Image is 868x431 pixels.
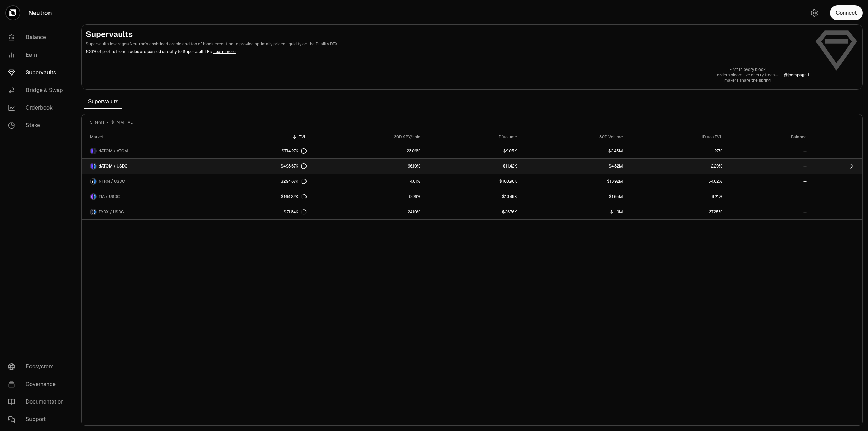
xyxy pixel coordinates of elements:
img: NTRN Logo [91,179,93,184]
a: -- [726,189,811,204]
a: Documentation [3,393,73,411]
a: $160.96K [425,174,521,189]
a: 4.61% [311,174,425,189]
p: @ jcompagni1 [784,72,809,78]
span: dATOM / ATOM [99,148,128,154]
a: Supervaults [3,64,73,81]
h2: Supervaults [86,29,809,40]
a: $164.22K [219,189,311,204]
a: $498.67K [219,159,311,174]
a: dATOM LogoUSDC LogodATOM / USDC [82,159,219,174]
a: DYDX LogoUSDC LogoDYDX / USDC [82,204,219,219]
p: orders bloom like cherry trees— [717,72,778,78]
a: 8.21% [627,189,726,204]
a: 24.10% [311,204,425,219]
span: TIA / USDC [99,194,120,199]
a: $1.65M [521,189,627,204]
span: NTRN / USDC [99,179,125,184]
a: -- [726,204,811,219]
div: $164.22K [281,194,307,199]
a: Stake [3,117,73,134]
div: $498.67K [281,163,307,169]
a: $11.42K [425,159,521,174]
a: $4.82M [521,159,627,174]
a: -- [726,143,811,158]
a: Orderbook [3,99,73,117]
a: $71.84K [219,204,311,219]
a: Support [3,411,73,428]
p: 100% of profits from trades are passed directly to Supervault LPs. [86,48,809,55]
a: Balance [3,28,73,46]
a: $1.19M [521,204,627,219]
img: USDC Logo [94,209,96,215]
a: 166.10% [311,159,425,174]
a: 23.06% [311,143,425,158]
img: ATOM Logo [94,148,96,154]
img: TIA Logo [91,194,93,199]
div: $71.84K [284,209,307,215]
span: dATOM / USDC [99,163,128,169]
a: 54.62% [627,174,726,189]
span: Supervaults [84,95,122,109]
div: Market [90,134,215,140]
span: DYDX / USDC [99,209,124,215]
a: -- [726,159,811,174]
div: $714.27K [282,148,307,154]
a: Bridge & Swap [3,81,73,99]
a: $26.76K [425,204,521,219]
img: USDC Logo [94,163,96,169]
img: USDC Logo [94,194,96,199]
div: TVL [223,134,307,140]
p: makers share the spring. [717,78,778,83]
span: 5 items [90,120,104,125]
a: Earn [3,46,73,64]
a: dATOM LogoATOM LogodATOM / ATOM [82,143,219,158]
a: -- [726,174,811,189]
img: dATOM Logo [91,163,93,169]
div: Balance [730,134,807,140]
span: $1.74M TVL [111,120,133,125]
p: First in every block, [717,67,778,72]
a: 2.29% [627,159,726,174]
img: dATOM Logo [91,148,93,154]
a: 1.27% [627,143,726,158]
a: @jcompagni1 [784,72,809,78]
div: $294.67K [281,179,307,184]
a: TIA LogoUSDC LogoTIA / USDC [82,189,219,204]
a: $9.05K [425,143,521,158]
a: NTRN LogoUSDC LogoNTRN / USDC [82,174,219,189]
div: 30D APY/hold [315,134,420,140]
a: $13.48K [425,189,521,204]
a: Ecosystem [3,358,73,375]
a: 37.25% [627,204,726,219]
img: DYDX Logo [91,209,93,215]
img: USDC Logo [94,179,96,184]
a: Governance [3,375,73,393]
a: $714.27K [219,143,311,158]
a: $2.45M [521,143,627,158]
p: Supervaults leverages Neutron's enshrined oracle and top of block execution to provide optimally ... [86,41,809,47]
a: -0.96% [311,189,425,204]
a: $13.92M [521,174,627,189]
a: Learn more [213,49,236,54]
button: Connect [830,5,863,20]
div: 1D Vol/TVL [631,134,722,140]
a: First in every block,orders bloom like cherry trees—makers share the spring. [717,67,778,83]
a: $294.67K [219,174,311,189]
div: 30D Volume [525,134,623,140]
div: 1D Volume [429,134,517,140]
